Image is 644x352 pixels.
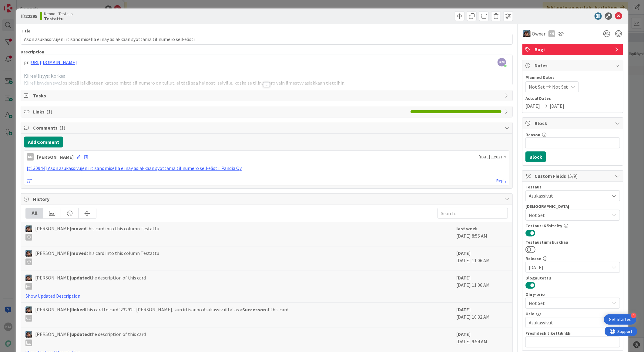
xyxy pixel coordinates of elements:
[535,62,612,69] span: Dates
[456,274,508,300] div: [DATE] 11:06 AM
[529,264,609,271] span: [DATE]
[456,306,508,324] div: [DATE] 10:32 AM
[525,276,620,280] div: Blogautettu
[529,299,606,307] span: Not Set
[242,306,265,313] b: Successor
[33,92,501,99] span: Tasks
[21,12,37,20] span: ID
[525,132,540,137] label: Reason
[631,313,636,318] div: 4
[523,30,531,37] img: PP
[33,124,501,131] span: Comments
[25,306,32,313] img: PP
[535,172,612,180] span: Custom Fields
[535,120,612,127] span: Block
[25,13,37,19] b: 22295
[37,153,74,161] div: [PERSON_NAME]
[529,83,545,90] span: Not Set
[529,212,609,219] span: Not Set
[59,125,65,131] span: ( 1 )
[568,173,578,179] span: ( 5/9 )
[46,109,52,115] span: ( 1 )
[27,153,34,161] div: KM
[35,306,288,322] span: [PERSON_NAME] this card to card '23292 - [PERSON_NAME], kun irtisanoo Asukassivuilta' as a of thi...
[548,30,555,37] div: KM
[71,250,86,256] b: moved
[525,151,546,162] button: Block
[456,306,471,313] b: [DATE]
[525,95,620,102] span: Actual Dates
[25,331,32,338] img: PP
[24,59,509,66] p: pr:
[13,1,28,8] span: Support
[71,275,90,281] b: updated
[525,102,540,110] span: [DATE]
[525,74,620,81] span: Planned Dates
[456,331,471,337] b: [DATE]
[535,46,612,53] span: Bugi
[609,316,632,323] div: Get Started
[21,49,44,55] span: Description
[33,195,501,203] span: History
[44,11,73,16] span: Kenno - Testaus
[529,192,609,199] span: Asukassivut
[552,83,568,90] span: Not Set
[525,256,620,261] div: Release
[525,240,620,244] div: Testaustiimi kurkkaa
[525,185,620,189] div: Testaus
[35,330,146,346] span: [PERSON_NAME] the description of this card
[456,275,471,281] b: [DATE]
[604,314,636,325] div: Open Get Started checklist, remaining modules: 4
[525,331,620,335] div: Freshdesk tikettilinkki
[525,292,620,296] div: Ohry-prio
[24,137,63,147] button: Add Comment
[25,225,32,232] img: PP
[21,34,513,45] input: type card name here...
[71,306,85,313] b: linked
[525,204,620,208] div: [DEMOGRAPHIC_DATA]
[35,225,159,241] span: [PERSON_NAME] this card into this column Testattu
[525,224,620,228] div: Testaus: Käsitelty
[25,293,80,299] a: Show Updated Description
[25,250,32,257] img: PP
[479,154,507,160] span: [DATE] 12:02 PM
[71,225,86,232] b: moved
[44,16,73,21] b: Testattu
[525,312,620,316] div: Osio
[532,30,545,37] span: Owner
[21,28,30,34] label: Title
[550,102,564,110] span: [DATE]
[498,58,506,66] span: KM
[35,249,159,265] span: [PERSON_NAME] this card into this column Testattu
[71,331,90,337] b: updated
[438,208,508,219] input: Search...
[496,177,507,184] a: Reply
[27,165,242,171] a: [#130944] Ason asukassivujen irtisanomisella ei näy asiakkaan syöttämä tilinumero selkeästi : Pan...
[456,225,478,232] b: last week
[29,59,77,65] a: [URL][DOMAIN_NAME]
[26,208,43,218] div: All
[35,274,146,290] span: [PERSON_NAME] the description of this card
[529,319,609,326] span: Asukassivut
[456,249,508,268] div: [DATE] 11:06 AM
[456,225,508,243] div: [DATE] 8:56 AM
[456,250,471,256] b: [DATE]
[25,275,32,281] img: PP
[33,108,408,115] span: Links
